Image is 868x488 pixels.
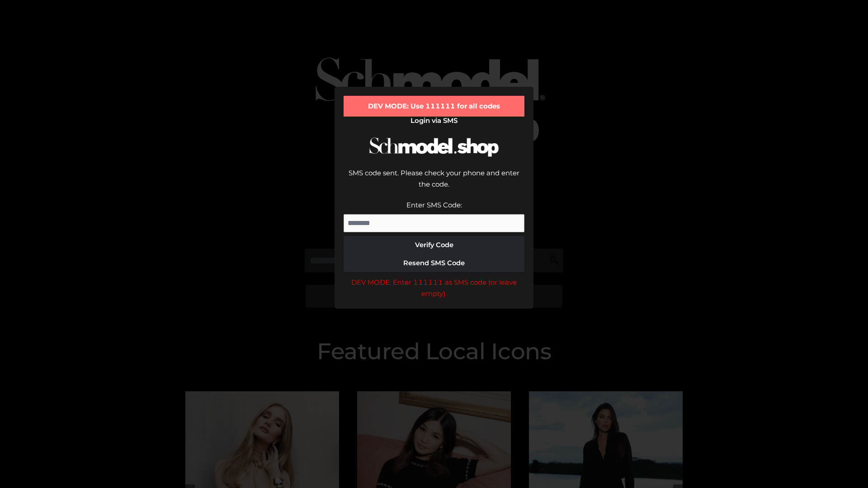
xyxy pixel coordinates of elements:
[344,167,524,199] div: SMS code sent. Please check your phone and enter the code.
[366,129,502,165] img: Schmodel Logo
[344,254,524,272] button: Resend SMS Code
[344,236,524,254] button: Verify Code
[344,117,524,125] h2: Login via SMS
[406,201,462,209] label: Enter SMS Code:
[344,277,524,300] div: DEV MODE: Enter 111111 as SMS code (or leave empty).
[344,96,524,117] div: DEV MODE: Use 111111 for all codes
